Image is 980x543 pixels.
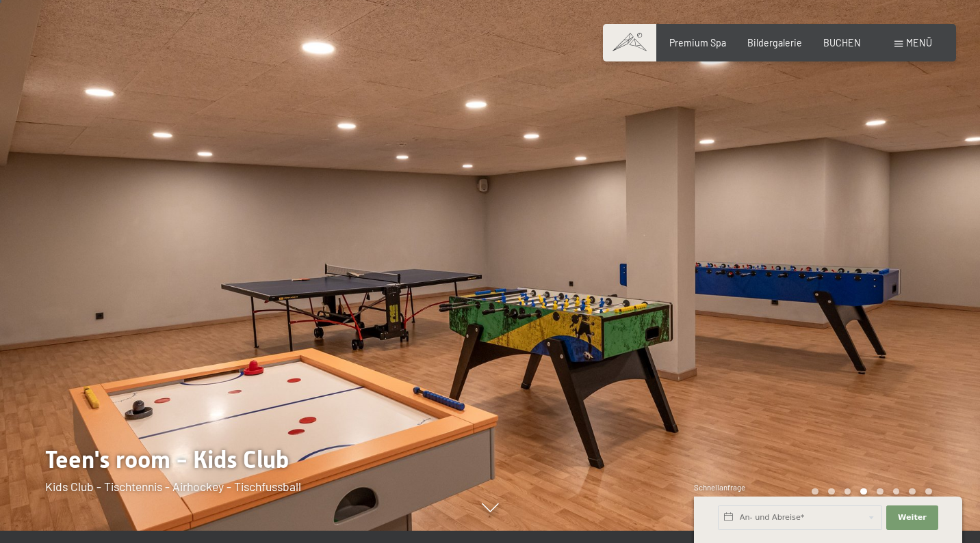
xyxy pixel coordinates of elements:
[669,37,726,48] a: Premium Spa
[898,512,927,523] span: Weiter
[886,505,938,530] button: Weiter
[694,483,745,492] span: Schnellanfrage
[823,37,861,48] a: BUCHEN
[747,37,802,48] a: Bildergalerie
[906,37,932,48] span: Menü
